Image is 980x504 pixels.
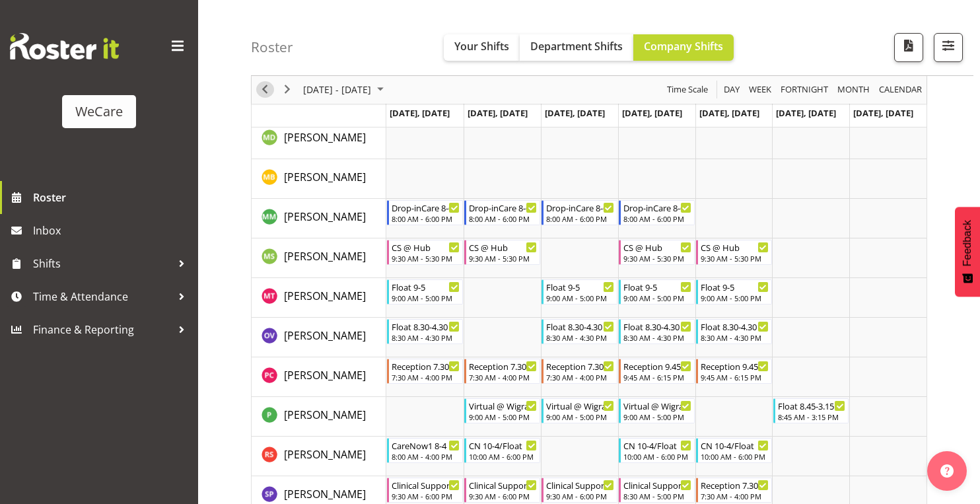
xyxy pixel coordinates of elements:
[252,120,386,159] td: Marie-Claire Dickson-Bakker resource
[696,319,772,344] div: Olive Vermazen"s event - Float 8.30-4.30 Begin From Friday, October 17, 2025 at 8:30:00 AM GMT+13...
[252,278,386,318] td: Monique Telford resource
[33,287,172,306] span: Time & Attendance
[546,332,614,343] div: 8:30 AM - 4:30 PM
[284,486,366,502] a: [PERSON_NAME]
[619,279,695,305] div: Monique Telford"s event - Float 9-5 Begin From Thursday, October 16, 2025 at 9:00:00 AM GMT+13:00...
[252,397,386,437] td: Pooja Prabhu resource
[619,478,695,503] div: Sabnam Pun"s event - Clinical Support 8.30-5 Begin From Thursday, October 16, 2025 at 8:30:00 AM ...
[542,359,617,384] div: Penny Clyne-Moffat"s event - Reception 7.30-4 Begin From Wednesday, October 15, 2025 at 7:30:00 A...
[252,159,386,199] td: Matthew Brewer resource
[623,332,691,343] div: 8:30 AM - 4:30 PM
[701,359,769,373] div: Reception 9.45-6.15
[644,39,723,54] span: Company Shifts
[722,82,741,98] span: Day
[894,33,923,62] button: Download a PDF of the roster according to the set date range.
[623,372,691,382] div: 9:45 AM - 6:15 PM
[546,213,614,224] div: 8:00 AM - 6:00 PM
[284,170,366,184] span: [PERSON_NAME]
[464,478,540,503] div: Sabnam Pun"s event - Clinical Support 9.30-6 Begin From Tuesday, October 14, 2025 at 9:30:00 AM G...
[623,280,691,293] div: Float 9-5
[284,368,366,382] span: [PERSON_NAME]
[546,372,614,382] div: 7:30 AM - 4:00 PM
[387,359,463,384] div: Penny Clyne-Moffat"s event - Reception 7.30-4 Begin From Monday, October 13, 2025 at 7:30:00 AM G...
[623,359,691,373] div: Reception 9.45-6.15
[701,491,769,501] div: 7:30 AM - 4:00 PM
[776,107,836,119] span: [DATE], [DATE]
[666,82,709,98] span: Time Scale
[696,438,772,463] div: Rhianne Sharples"s event - CN 10-4/Float Begin From Friday, October 17, 2025 at 10:00:00 AM GMT+1...
[469,478,537,491] div: Clinical Support 9.30-6
[251,40,293,55] h4: Roster
[623,240,691,254] div: CS @ Hub
[464,359,540,384] div: Penny Clyne-Moffat"s event - Reception 7.30-4 Begin From Tuesday, October 14, 2025 at 7:30:00 AM ...
[392,372,460,382] div: 7:30 AM - 4:00 PM
[392,478,460,491] div: Clinical Support 9.30-6
[520,34,633,61] button: Department Shifts
[392,240,460,254] div: CS @ Hub
[623,201,691,214] div: Drop-inCare 8-6
[284,289,366,303] span: [PERSON_NAME]
[546,280,614,293] div: Float 9-5
[387,438,463,463] div: Rhianne Sharples"s event - CareNow1 8-4 Begin From Monday, October 13, 2025 at 8:00:00 AM GMT+13:...
[454,39,509,54] span: Your Shifts
[530,39,623,54] span: Department Shifts
[701,478,769,491] div: Reception 7.30-4
[469,439,537,452] div: CN 10-4/Float
[778,399,846,412] div: Float 8.45-3.15
[878,82,923,98] span: calendar
[256,82,274,98] button: Previous
[623,451,691,462] div: 10:00 AM - 6:00 PM
[623,478,691,491] div: Clinical Support 8.30-5
[392,280,460,293] div: Float 9-5
[392,359,460,373] div: Reception 7.30-4
[546,399,614,412] div: Virtual @ Wigram
[696,359,772,384] div: Penny Clyne-Moffat"s event - Reception 9.45-6.15 Begin From Friday, October 17, 2025 at 9:45:00 A...
[546,478,614,491] div: Clinical Support 9.30-6
[284,248,366,264] a: [PERSON_NAME]
[469,491,537,501] div: 9:30 AM - 6:00 PM
[747,82,774,98] button: Timeline Week
[464,438,540,463] div: Rhianne Sharples"s event - CN 10-4/Float Begin From Tuesday, October 14, 2025 at 10:00:00 AM GMT+...
[33,254,172,273] span: Shifts
[392,332,460,343] div: 8:30 AM - 4:30 PM
[464,240,540,265] div: Mehreen Sardar"s event - CS @ Hub Begin From Tuesday, October 14, 2025 at 9:30:00 AM GMT+13:00 En...
[387,279,463,305] div: Monique Telford"s event - Float 9-5 Begin From Monday, October 13, 2025 at 9:00:00 AM GMT+13:00 E...
[623,213,691,224] div: 8:00 AM - 6:00 PM
[284,328,366,343] span: [PERSON_NAME]
[779,82,829,98] span: Fortnight
[619,240,695,265] div: Mehreen Sardar"s event - CS @ Hub Begin From Thursday, October 16, 2025 at 9:30:00 AM GMT+13:00 E...
[33,188,192,207] span: Roster
[955,207,980,297] button: Feedback - Show survey
[284,288,366,304] a: [PERSON_NAME]
[934,33,963,62] button: Filter Shifts
[284,209,366,224] span: [PERSON_NAME]
[623,399,691,412] div: Virtual @ Wigram
[469,372,537,382] div: 7:30 AM - 4:00 PM
[469,253,537,264] div: 9:30 AM - 5:30 PM
[546,293,614,303] div: 9:00 AM - 5:00 PM
[33,221,192,240] span: Inbox
[284,447,366,462] span: [PERSON_NAME]
[701,372,769,382] div: 9:45 AM - 6:15 PM
[387,200,463,225] div: Matthew Mckenzie"s event - Drop-inCare 8-6 Begin From Monday, October 13, 2025 at 8:00:00 AM GMT+...
[387,319,463,344] div: Olive Vermazen"s event - Float 8.30-4.30 Begin From Monday, October 13, 2025 at 8:30:00 AM GMT+13...
[252,238,386,278] td: Mehreen Sardar resource
[722,82,742,98] button: Timeline Day
[469,359,537,373] div: Reception 7.30-4
[779,82,831,98] button: Fortnight
[464,200,540,225] div: Matthew Mckenzie"s event - Drop-inCare 8-6 Begin From Tuesday, October 14, 2025 at 8:00:00 AM GMT...
[623,412,691,422] div: 9:00 AM - 5:00 PM
[284,169,366,185] a: [PERSON_NAME]
[75,102,123,122] div: WeCare
[701,253,769,264] div: 9:30 AM - 5:30 PM
[623,491,691,501] div: 8:30 AM - 5:00 PM
[836,82,871,98] span: Month
[387,478,463,503] div: Sabnam Pun"s event - Clinical Support 9.30-6 Begin From Monday, October 13, 2025 at 9:30:00 AM GM...
[701,280,769,293] div: Float 9-5
[545,107,605,119] span: [DATE], [DATE]
[390,107,450,119] span: [DATE], [DATE]
[701,320,769,333] div: Float 8.30-4.30
[696,279,772,305] div: Monique Telford"s event - Float 9-5 Begin From Friday, October 17, 2025 at 9:00:00 AM GMT+13:00 E...
[469,201,537,214] div: Drop-inCare 8-6
[542,319,617,344] div: Olive Vermazen"s event - Float 8.30-4.30 Begin From Wednesday, October 15, 2025 at 8:30:00 AM GMT...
